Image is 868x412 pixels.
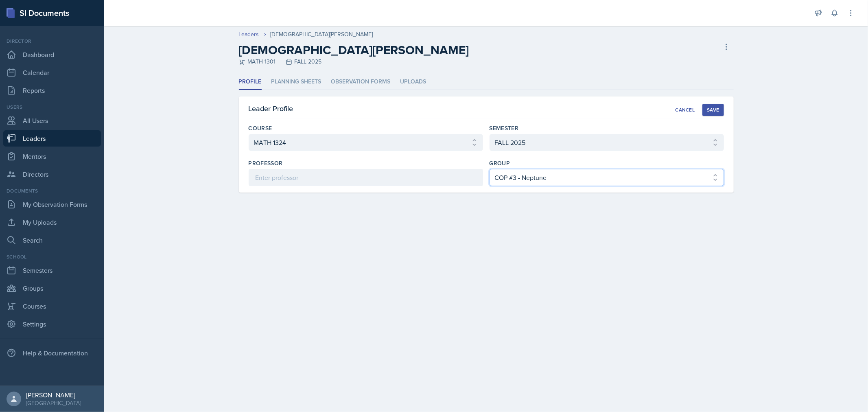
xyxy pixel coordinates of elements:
a: Mentors [3,148,101,164]
div: Cancel [675,107,695,113]
a: My Observation Forms [3,196,101,213]
a: All Users [3,112,101,129]
a: Settings [3,316,101,332]
h2: [DEMOGRAPHIC_DATA][PERSON_NAME] [239,43,469,57]
div: Help & Documentation [3,345,101,361]
label: Professor [249,159,283,167]
div: Save [707,107,719,113]
div: School [3,253,101,261]
div: Director [3,37,101,45]
a: Reports [3,82,101,99]
div: Documents [3,187,101,195]
label: Semester [490,124,519,132]
li: Uploads [400,74,426,90]
a: Directors [3,166,101,182]
a: Courses [3,298,101,314]
div: MATH 1301 FALL 2025 [239,57,469,66]
div: [PERSON_NAME] [26,391,81,399]
a: Search [3,232,101,248]
li: Planning Sheets [271,74,321,90]
a: Semesters [3,262,101,278]
label: Group [490,159,510,167]
input: Enter professor [249,169,483,186]
button: Save [702,104,724,116]
div: [GEOGRAPHIC_DATA] [26,399,81,407]
a: My Uploads [3,214,101,230]
button: Cancel [671,104,699,116]
a: Leaders [3,130,101,147]
li: Profile [239,74,262,90]
label: Course [249,124,272,132]
a: Groups [3,280,101,296]
a: Calendar [3,64,101,81]
h3: Leader Profile [249,103,293,114]
div: Users [3,103,101,111]
a: Leaders [239,30,259,39]
a: Dashboard [3,46,101,63]
div: [DEMOGRAPHIC_DATA][PERSON_NAME] [271,30,373,39]
li: Observation Forms [331,74,391,90]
